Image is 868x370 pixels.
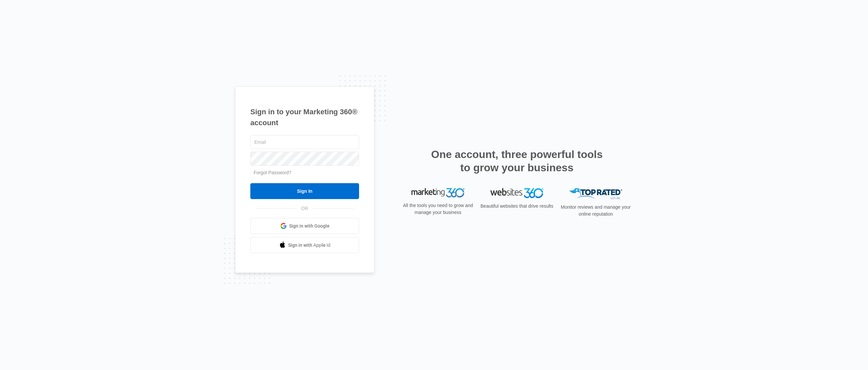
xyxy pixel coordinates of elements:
[250,218,359,234] a: Sign in with Google
[254,170,291,175] a: Forgot Password?
[250,135,359,149] input: Email
[250,183,359,199] input: Sign In
[297,205,313,212] span: OR
[569,188,622,199] img: Top Rated Local
[250,237,359,253] a: Sign in with Apple Id
[289,223,330,230] span: Sign in with Google
[559,204,633,218] p: Monitor reviews and manage your online reputation
[401,202,475,216] p: All the tools you need to grow and manage your business
[411,188,465,197] img: Marketing 360
[490,188,543,198] img: Websites 360
[250,106,359,128] h1: Sign in to your Marketing 360® account
[288,242,331,249] span: Sign in with Apple Id
[429,148,605,174] h2: One account, three powerful tools to grow your business
[480,203,554,210] p: Beautiful websites that drive results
